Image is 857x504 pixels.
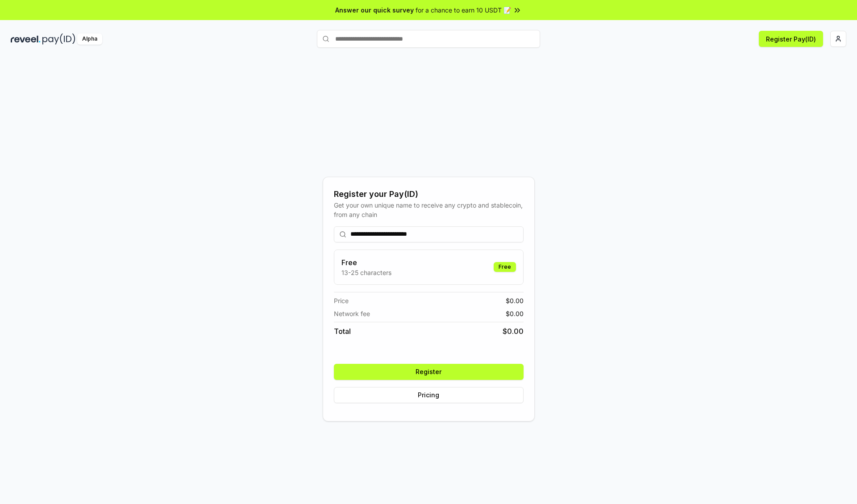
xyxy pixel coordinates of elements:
[416,5,511,15] span: for a chance to earn 10 USDT 📝
[503,326,524,337] span: $ 0.00
[759,31,823,47] button: Register Pay(ID)
[334,387,524,403] button: Pricing
[334,326,351,337] span: Total
[334,309,370,318] span: Network fee
[334,200,524,219] div: Get your own unique name to receive any crypto and stablecoin, from any chain
[335,5,414,15] span: Answer our quick survey
[494,262,516,272] div: Free
[506,309,524,318] span: $ 0.00
[334,296,349,305] span: Price
[42,33,75,45] img: pay_id
[11,33,41,45] img: reveel_dark
[334,364,524,380] button: Register
[506,296,524,305] span: $ 0.00
[77,33,102,45] div: Alpha
[341,257,391,268] h3: Free
[341,268,391,277] p: 13-25 characters
[334,188,524,200] div: Register your Pay(ID)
